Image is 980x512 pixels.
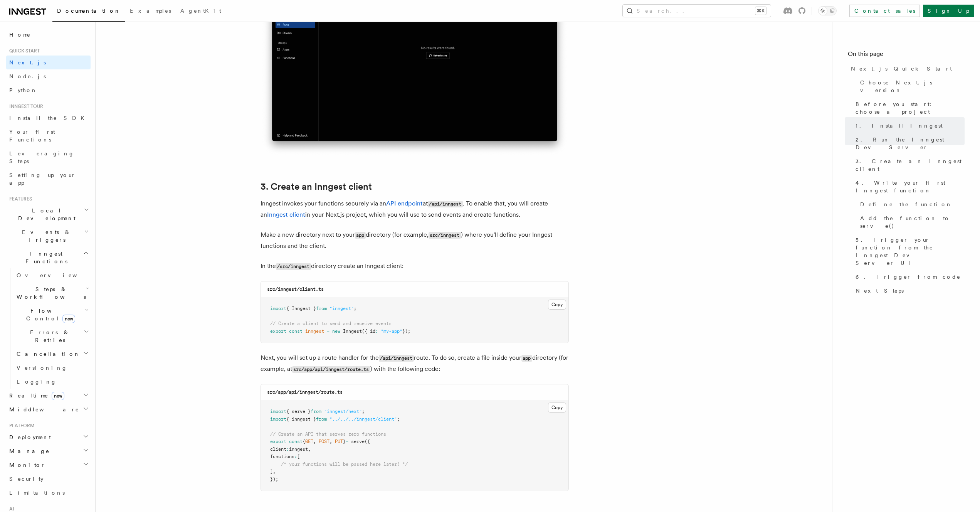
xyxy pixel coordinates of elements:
span: Before you start: choose a project [856,100,965,116]
span: Limitations [9,490,65,496]
p: Inngest invokes your functions securely via an at . To enable that, you will create an in your Ne... [261,198,569,220]
span: 3. Create an Inngest client [856,157,965,173]
a: 1. Install Inngest [852,119,965,133]
a: Before you start: choose a project [852,97,965,119]
a: Add the function to serve() [857,211,965,233]
a: 5. Trigger your function from the Inngest Dev Server UI [852,233,965,270]
span: new [52,392,64,400]
span: , [273,469,276,474]
a: Examples [125,2,176,21]
span: functions [270,454,294,459]
code: src/app/api/inngest/route.ts [292,366,370,373]
span: Choose Next.js version [860,79,965,94]
span: Documentation [57,8,121,14]
a: 3. Create an Inngest client [852,154,965,176]
span: ] [270,469,273,474]
a: Leveraging Steps [6,147,91,168]
span: Platform [6,423,35,429]
span: : [375,328,378,334]
span: serve [351,439,365,444]
span: Cancellation [13,350,80,358]
span: "../../../inngest/client" [329,416,397,422]
span: const [289,439,303,444]
code: /api/inngest [379,355,414,362]
a: Your first Functions [6,125,91,147]
a: Contact sales [849,5,920,17]
button: Monitor [6,458,91,472]
span: , [329,439,332,444]
span: Leveraging Steps [9,150,74,164]
a: Logging [13,375,91,389]
span: Define the function [860,200,952,208]
code: src/inngest/client.ts [267,286,324,292]
a: 6. Trigger from code [852,270,965,284]
span: Monitor [6,461,45,469]
a: Security [6,472,91,486]
span: from [316,306,327,311]
span: Overview [17,272,96,278]
a: 3. Create an Inngest client [261,181,372,192]
kbd: ⌘K [755,7,766,15]
span: Inngest tour [6,103,43,109]
a: Home [6,28,91,42]
button: Deployment [6,430,91,444]
code: src/app/api/inngest/route.ts [267,389,343,395]
span: Features [6,196,32,202]
span: Local Development [6,207,84,222]
a: Choose Next.js version [857,76,965,97]
a: Install the SDK [6,111,91,125]
a: Next Steps [852,284,965,298]
span: 2. Run the Inngest Dev Server [856,136,965,151]
button: Copy [548,300,566,310]
span: Versioning [17,365,67,371]
span: } [343,439,346,444]
span: Flow Control [13,307,85,322]
a: Setting up your app [6,168,91,190]
span: [ [297,454,300,459]
span: Security [9,476,44,482]
span: , [308,446,311,452]
button: Realtimenew [6,389,91,403]
span: : [286,446,289,452]
span: Errors & Retries [13,328,84,344]
span: Node.js [9,73,46,79]
span: Manage [6,447,50,455]
a: Limitations [6,486,91,500]
span: Add the function to serve() [860,214,965,230]
span: { serve } [286,409,311,414]
span: Python [9,87,37,93]
span: 6. Trigger from code [856,273,961,281]
button: Copy [548,403,566,413]
span: client [270,446,286,452]
span: AI [6,506,14,512]
span: Logging [17,379,57,385]
span: // Create an API that serves zero functions [270,431,386,437]
span: }); [270,477,278,482]
span: AgentKit [180,8,221,14]
span: ({ [365,439,370,444]
button: Inngest Functions [6,247,91,268]
button: Local Development [6,204,91,225]
span: const [289,328,303,334]
span: 1. Install Inngest [856,122,943,130]
a: Sign Up [923,5,974,17]
span: Home [9,31,31,39]
span: { [303,439,305,444]
span: new [62,315,75,323]
span: Steps & Workflows [13,285,86,301]
span: GET [305,439,313,444]
span: ; [354,306,356,311]
span: = [327,328,329,334]
span: Next Steps [856,287,904,295]
span: Realtime [6,392,64,399]
a: Inngest client [267,211,305,218]
span: import [270,409,286,414]
button: Toggle dark mode [818,6,837,15]
p: In the directory create an Inngest client: [261,261,569,272]
button: Flow Controlnew [13,304,91,325]
span: 5. Trigger your function from the Inngest Dev Server UI [856,236,965,267]
span: Middleware [6,406,79,413]
a: Python [6,83,91,97]
span: // Create a client to send and receive events [270,321,392,326]
span: { Inngest } [286,306,316,311]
